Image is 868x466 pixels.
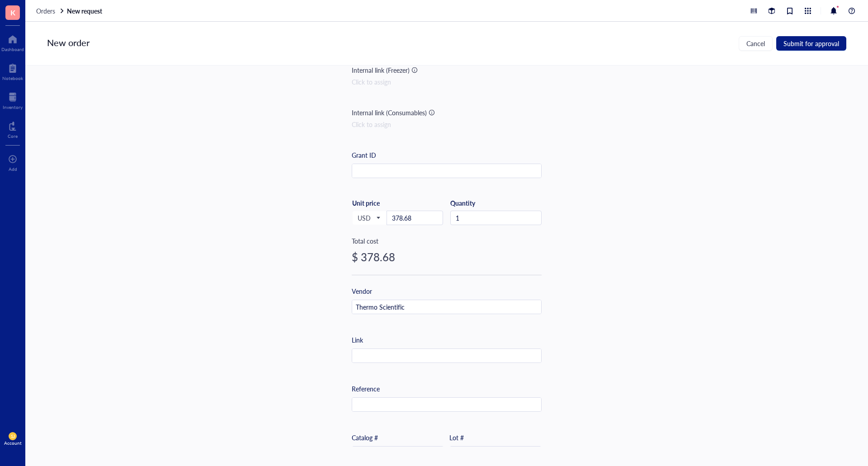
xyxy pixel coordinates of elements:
span: Orders [36,6,55,15]
div: Click to assign [352,77,542,87]
div: Total cost [352,236,542,246]
div: Account [4,440,22,446]
div: Internal link (Freezer) [352,65,410,75]
div: Notebook [2,75,23,81]
div: Click to assign [352,119,542,129]
div: Inventory [3,104,23,110]
div: Grant ID [352,150,376,160]
span: K [10,7,15,18]
div: Lot # [449,433,464,442]
div: Internal link (Consumables) [352,108,427,118]
span: Cancel [746,40,765,47]
div: Add [9,166,17,172]
span: SJ [11,433,15,439]
a: Notebook [2,61,23,81]
a: New request [67,7,104,15]
div: Catalog # [352,433,378,442]
span: Submit for approval [783,40,839,47]
button: Submit for approval [776,36,846,51]
a: Dashboard [1,32,24,52]
a: Core [8,119,18,139]
div: Link [352,335,363,345]
div: Dashboard [1,47,24,52]
div: Reference [352,384,380,394]
div: Unit price [352,199,409,207]
div: Core [8,133,18,139]
span: USD [358,214,380,222]
div: $ 378.68 [352,249,542,264]
div: Quantity [450,199,542,207]
button: Cancel [739,36,773,51]
div: New order [47,36,90,51]
div: Vendor [352,286,372,296]
a: Orders [36,7,65,15]
a: Inventory [3,90,23,110]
